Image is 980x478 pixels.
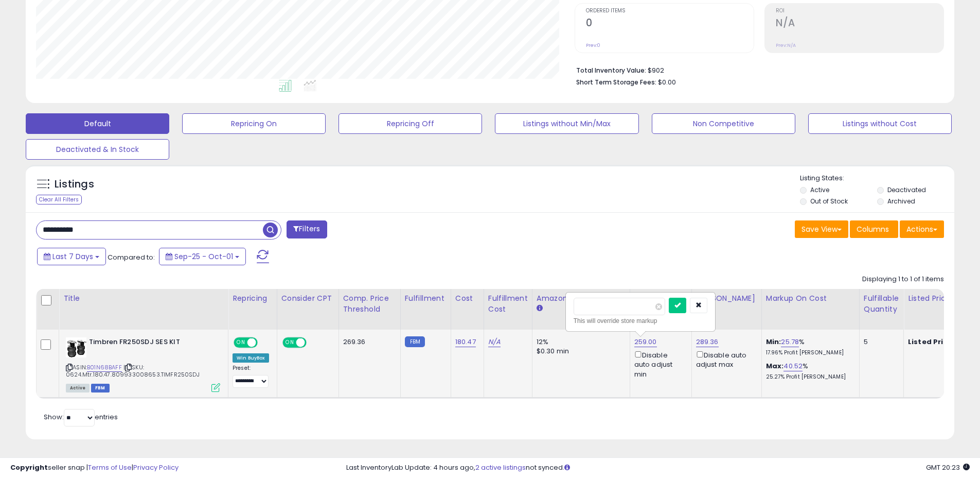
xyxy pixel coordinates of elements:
div: Consider CPT [281,293,334,304]
a: 2 active listings [475,463,526,472]
a: Privacy Policy [133,463,179,472]
b: Max: [766,361,784,371]
button: Last 7 Days [37,248,106,265]
button: Repricing Off [338,113,482,134]
b: Total Inventory Value: [576,66,646,75]
button: Deactivated & In Stock [26,139,169,160]
button: Default [26,113,169,134]
span: All listings currently available for purchase on Amazon [66,384,90,392]
div: Displaying 1 to 1 of 1 items [862,275,944,284]
h5: Listings [55,177,94,192]
label: Deactivated [887,185,926,194]
button: Columns [850,220,898,238]
a: B01N68BAFF [87,363,122,372]
a: 180.47 [455,337,476,347]
span: OFF [305,338,321,347]
span: Show: entries [44,412,118,422]
button: Sep-25 - Oct-01 [159,248,246,265]
span: OFF [256,338,273,347]
p: 17.96% Profit [PERSON_NAME] [766,349,851,356]
button: Actions [900,220,944,238]
div: Fulfillment Cost [488,293,528,315]
b: Short Term Storage Fees: [576,78,656,87]
small: FBM [405,336,425,347]
h2: 0 [586,17,754,31]
button: Save View [795,220,848,238]
div: 12% [537,337,622,347]
div: Clear All Filters [36,195,82,204]
div: $0.30 min [537,347,622,356]
b: Min: [766,337,781,347]
h2: N/A [776,17,943,31]
div: Disable auto adjust max [696,349,754,369]
div: Fulfillment [405,293,447,304]
div: [PERSON_NAME] [696,293,757,304]
span: ON [283,338,296,347]
div: Markup on Cost [766,293,855,304]
div: ASIN: [66,337,220,391]
span: Columns [857,224,889,234]
div: Comp. Price Threshold [343,293,396,315]
label: Out of Stock [810,197,848,206]
div: Last InventoryLab Update: 4 hours ago, not synced. [346,463,970,473]
span: | SKU: 0624.Mtr.180.47.809933008653.TIMFR250SDJ [66,363,200,379]
strong: Copyright [10,463,48,472]
a: 40.52 [783,361,803,371]
a: 259.00 [634,337,657,347]
b: Timbren FR250SDJ SES KIT [89,337,214,350]
button: Non Competitive [652,113,795,134]
span: Compared to: [108,252,155,262]
span: $0.00 [658,77,676,87]
button: Filters [287,220,327,238]
label: Archived [887,197,915,206]
button: Listings without Cost [808,113,952,134]
div: Amazon Fees [537,293,626,304]
th: The percentage added to the cost of goods (COGS) that forms the calculator for Min & Max prices. [761,289,859,330]
div: % [766,337,851,356]
div: Fulfillable Quantity [864,293,899,315]
a: N/A [488,337,501,347]
button: Listings without Min/Max [495,113,638,134]
span: ON [235,338,247,347]
li: $902 [576,63,936,76]
p: 25.27% Profit [PERSON_NAME] [766,373,851,381]
div: seller snap | | [10,463,179,473]
label: Active [810,185,829,194]
small: Amazon Fees. [537,304,543,313]
a: 25.78 [781,337,799,347]
span: FBM [91,384,110,392]
a: 289.36 [696,337,719,347]
button: Repricing On [182,113,326,134]
div: % [766,362,851,381]
p: Listing States: [800,174,954,183]
div: Cost [455,293,479,304]
small: Prev: N/A [776,42,796,48]
div: Disable auto adjust min [634,349,684,379]
img: 31kHA6cQJFL._SL40_.jpg [66,337,86,357]
span: Sep-25 - Oct-01 [174,251,233,262]
span: Ordered Items [586,8,754,14]
div: 5 [864,337,896,347]
div: 269.36 [343,337,393,347]
a: Terms of Use [88,463,132,472]
b: Listed Price: [908,337,955,347]
div: Repricing [233,293,273,304]
div: Preset: [233,365,269,388]
small: Prev: 0 [586,42,600,48]
div: Title [63,293,224,304]
span: Last 7 Days [52,251,93,262]
span: ROI [776,8,943,14]
span: 2025-10-9 20:23 GMT [926,463,970,472]
div: This will override store markup [574,316,707,326]
div: Win BuyBox [233,353,269,363]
